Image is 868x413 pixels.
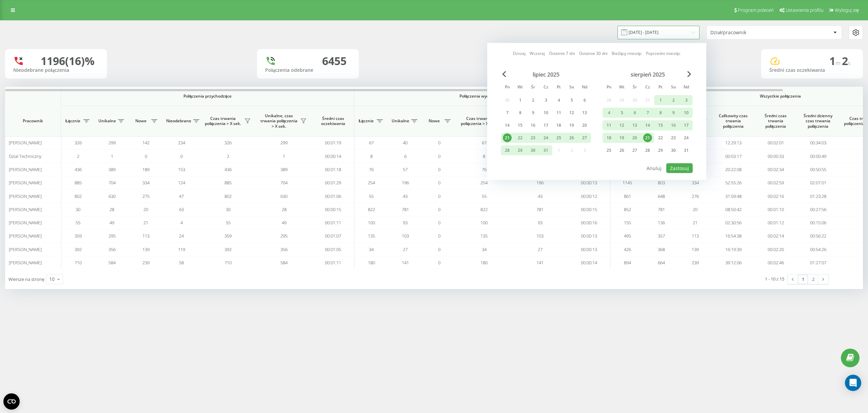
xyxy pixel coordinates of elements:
div: czw 28 sie 2025 [641,145,654,156]
div: Open Intercom Messenger [845,375,861,391]
span: Łącznie [64,118,81,124]
div: sob 23 sie 2025 [667,133,680,143]
span: [PERSON_NAME] [9,140,42,146]
td: 00:02:16 [754,189,797,203]
div: pt 1 sie 2025 [654,95,667,105]
div: 30 [529,146,537,155]
span: 67 [482,140,487,146]
div: 19 [617,133,626,142]
div: 6 [580,96,589,105]
div: 14 [503,121,512,130]
div: 5 [617,108,626,117]
div: Średni czas oczekiwania [769,67,855,73]
a: Wczoraj [530,50,545,57]
span: 822 [480,206,488,212]
span: 40 [403,140,408,146]
div: 4 [605,108,613,117]
span: 254 [368,180,375,186]
div: 14 [643,121,652,130]
span: 781 [402,206,409,212]
div: 8 [516,108,525,117]
span: 196 [536,180,544,186]
span: 28 [282,206,287,212]
div: czw 24 lip 2025 [539,133,552,143]
div: pt 15 sie 2025 [654,120,667,130]
div: pt 4 lip 2025 [552,95,565,105]
span: 57 [403,166,408,172]
abbr: sobota [567,83,577,93]
span: Średni czas trwania połączenia [759,113,792,129]
div: 30 [669,146,678,155]
span: 55 [482,193,487,199]
span: 861 [624,193,631,199]
div: ndz 17 sie 2025 [680,120,693,130]
div: sob 16 sie 2025 [667,120,680,130]
span: Nieodebrane [166,118,191,124]
div: sob 26 lip 2025 [565,133,578,143]
span: 436 [75,166,82,172]
div: sob 30 sie 2025 [667,145,680,156]
span: Dzial Techniczny [9,153,41,159]
span: Unikalne [98,118,116,124]
span: 8 [483,153,485,159]
td: 31:59:48 [712,189,754,203]
span: 275 [142,193,150,199]
div: 3 [682,96,691,105]
span: 30 [226,206,231,212]
abbr: wtorek [617,83,627,93]
div: 29 [516,146,525,155]
td: 00:01:12 [754,216,797,229]
div: 25 [554,133,563,142]
span: 124 [178,180,185,186]
div: śr 2 lip 2025 [527,95,539,105]
div: śr 16 lip 2025 [527,120,539,130]
span: Nowe [426,118,442,124]
span: 55 [369,193,374,199]
span: 30 [76,206,80,212]
td: 00:02:01 [754,136,797,149]
td: 00:01:18 [312,163,354,176]
span: 20 [143,206,148,212]
span: 6 [404,153,407,159]
td: 00:00:15 [312,203,354,216]
span: 189 [142,166,150,172]
span: 852 [624,206,631,212]
div: 31 [682,146,691,155]
span: Pracownik [11,118,55,124]
span: 0 [180,153,183,159]
span: 885 [224,180,232,186]
span: 28 [110,206,114,212]
td: 00:27:56 [797,203,839,216]
span: 1145 [623,180,632,186]
div: 21 [643,133,652,142]
td: 00:02:34 [754,163,797,176]
div: sob 19 lip 2025 [565,120,578,130]
abbr: środa [630,83,640,93]
span: Unikalne [392,118,409,124]
div: sob 2 sie 2025 [667,95,680,105]
div: pon 14 lip 2025 [501,120,514,130]
span: 142 [142,140,150,146]
div: pt 29 sie 2025 [654,145,667,156]
abbr: czwartek [541,83,551,93]
div: śr 6 sie 2025 [628,108,641,118]
span: Wyloguj się [835,7,859,13]
a: Dzisiaj [513,50,526,57]
span: 0 [438,153,440,159]
abbr: piątek [655,83,666,93]
button: Open CMP widget [3,393,20,410]
div: wt 8 lip 2025 [514,108,527,118]
span: 63 [179,206,184,212]
span: Łącznie [358,118,375,124]
div: 26 [567,133,576,142]
span: 8 [370,153,373,159]
div: 18 [554,121,563,130]
span: 76 [482,166,487,172]
span: Całkowity czas trwania połączenia [717,113,749,129]
div: 8 [656,108,665,117]
div: wt 5 sie 2025 [615,108,628,118]
div: wt 22 lip 2025 [514,133,527,143]
div: 24 [682,133,691,142]
td: 00:00:14 [312,149,354,163]
span: 299 [108,140,116,146]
